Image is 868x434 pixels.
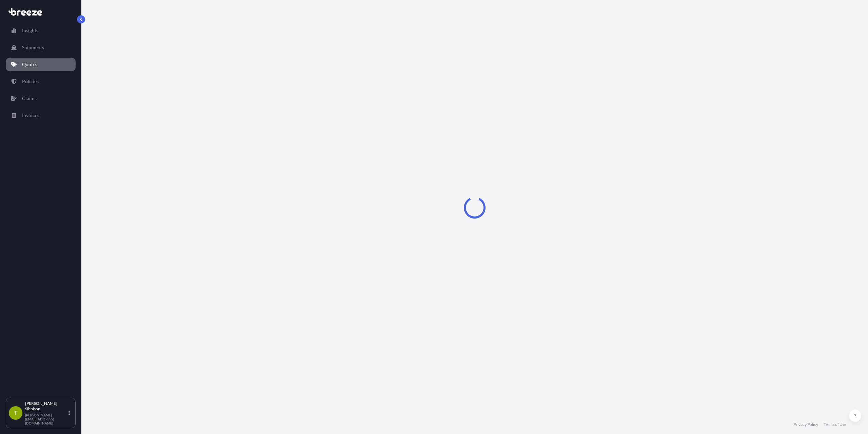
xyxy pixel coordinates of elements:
[22,44,44,51] p: Shipments
[6,24,76,37] a: Insights
[6,75,76,88] a: Policies
[22,27,38,34] p: Insights
[22,95,37,102] p: Claims
[6,58,76,71] a: Quotes
[22,112,39,119] p: Invoices
[6,92,76,105] a: Claims
[14,410,18,416] span: T
[793,422,818,427] a: Privacy Policy
[824,422,846,427] a: Terms of Use
[22,78,39,85] p: Policies
[25,401,67,412] p: [PERSON_NAME] Sibbison
[6,41,76,54] a: Shipments
[25,413,67,425] p: [PERSON_NAME][EMAIL_ADDRESS][DOMAIN_NAME]
[22,61,37,68] p: Quotes
[6,109,76,122] a: Invoices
